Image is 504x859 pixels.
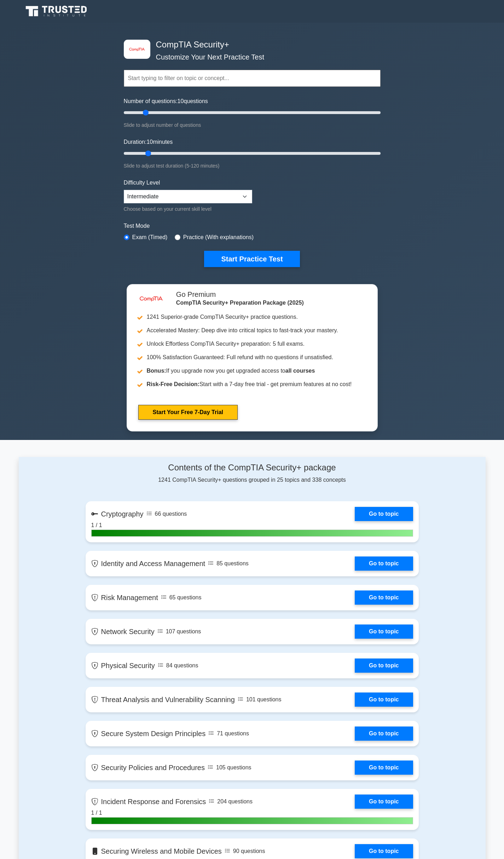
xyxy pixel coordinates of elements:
a: Go to topic [355,795,413,809]
h4: Contents of the CompTIA Security+ package [86,463,419,473]
a: Go to topic [355,507,413,521]
a: Go to topic [355,727,413,741]
div: Slide to adjust test duration (5-120 minutes) [124,162,381,170]
label: Test Mode [124,222,381,230]
a: Go to topic [355,693,413,707]
label: Practice (With explanations) [183,233,254,242]
label: Difficulty Level [124,179,160,187]
div: Slide to adjust number of questions [124,121,381,129]
a: Go to topic [355,761,413,775]
a: Start Your Free 7-Day Trial [138,405,238,420]
label: Exam (Timed) [132,233,168,242]
label: Number of questions: questions [124,97,208,106]
input: Start typing to filter on topic or concept... [124,70,381,87]
a: Go to topic [355,625,413,639]
div: 1241 CompTIA Security+ questions grouped in 25 topics and 338 concepts [86,463,419,484]
a: Go to topic [355,659,413,673]
h4: CompTIA Security+ [153,40,346,50]
label: Duration: minutes [124,138,173,146]
a: Go to topic [355,590,413,605]
span: 10 [178,98,184,104]
div: Choose based on your current skill level [124,205,252,213]
a: Go to topic [355,556,413,571]
span: 10 [146,139,153,145]
a: Go to topic [355,844,413,858]
button: Start Practice Test [204,251,300,267]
